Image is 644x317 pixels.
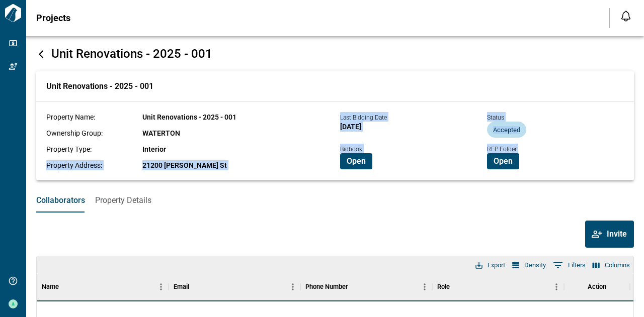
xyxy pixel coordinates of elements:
span: Property Details [95,195,151,205]
div: Role [437,273,450,301]
button: Sort [59,280,73,294]
span: Ownership Group: [46,129,103,137]
span: Property Address: [46,161,102,169]
span: Interior [142,145,166,153]
span: Unit Renovations - 2025 - 001 [142,113,236,121]
span: Status [487,114,504,121]
button: Sort [189,280,203,294]
button: Menu [549,279,564,294]
span: RFP Folder [487,146,517,153]
button: Sort [348,280,362,294]
button: Sort [450,280,464,294]
div: Action [588,273,606,301]
span: [DATE] [340,123,361,131]
button: Open notification feed [618,8,634,24]
a: Open [340,156,372,165]
div: Name [37,273,169,301]
span: WATERTON [142,129,180,137]
div: Phone Number [300,273,432,301]
span: Property Type: [46,145,92,153]
div: Role [432,273,564,301]
div: Email [169,273,300,301]
span: Bidbook [340,146,362,153]
a: Open [487,156,519,165]
span: Projects [36,13,70,23]
div: Email [174,273,189,301]
button: Select columns [590,259,632,272]
span: Property Name: [46,113,95,121]
span: Open [494,156,513,166]
button: Open [340,153,372,169]
span: Open [347,156,366,166]
button: Density [510,259,548,272]
span: Accepted [487,126,526,134]
button: Invite [585,221,634,248]
div: Action [564,273,630,301]
button: Open [487,153,519,169]
div: Name [42,273,59,301]
span: Unit Renovations - 2025 - 001 [51,47,212,61]
span: Invite [607,229,627,239]
span: Collaborators [36,195,85,205]
div: Phone Number [305,273,348,301]
button: Menu [153,279,169,294]
button: Export [473,259,508,272]
span: Last Bidding Date [340,114,387,121]
span: Unit Renovations - 2025 - 001 [46,81,153,91]
button: Menu [285,279,300,294]
button: Menu [417,279,432,294]
span: 21200 [PERSON_NAME] St [142,161,227,169]
div: base tabs [26,188,644,213]
button: Show filters [550,257,588,273]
